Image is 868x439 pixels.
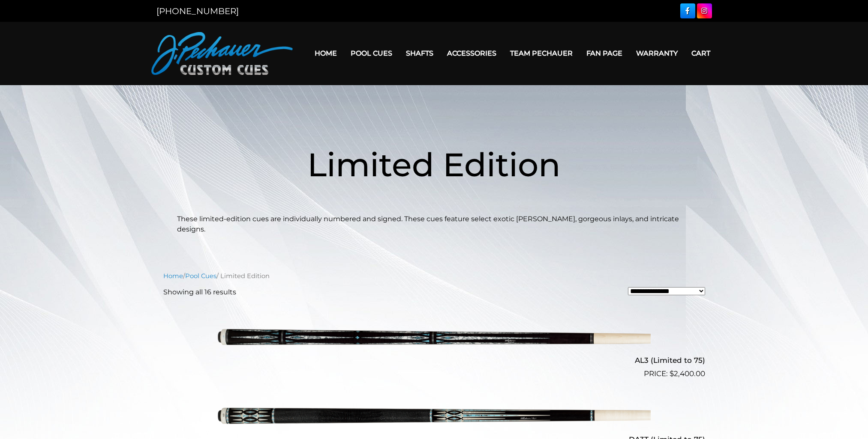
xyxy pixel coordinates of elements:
[163,287,236,297] p: Showing all 16 results
[163,304,705,380] a: AL3 (Limited to 75) $2,400.00
[685,42,717,64] a: Cart
[163,272,183,280] a: Home
[185,272,216,280] a: Pool Cues
[307,145,561,184] span: Limited Edition
[156,6,239,16] a: [PHONE_NUMBER]
[503,42,580,64] a: Team Pechauer
[399,42,440,64] a: Shafts
[670,369,705,378] bdi: 2,400.00
[629,42,685,64] a: Warranty
[344,42,399,64] a: Pool Cues
[308,42,344,64] a: Home
[177,214,691,234] p: These limited-edition cues are individually numbered and signed. These cues feature select exotic...
[440,42,503,64] a: Accessories
[163,353,705,368] h2: AL3 (Limited to 75)
[163,271,705,281] nav: Breadcrumb
[670,369,674,378] span: $
[580,42,629,64] a: Fan Page
[218,304,651,376] img: AL3 (Limited to 75)
[151,32,293,75] img: Pechauer Custom Cues
[628,287,705,295] select: Shop order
